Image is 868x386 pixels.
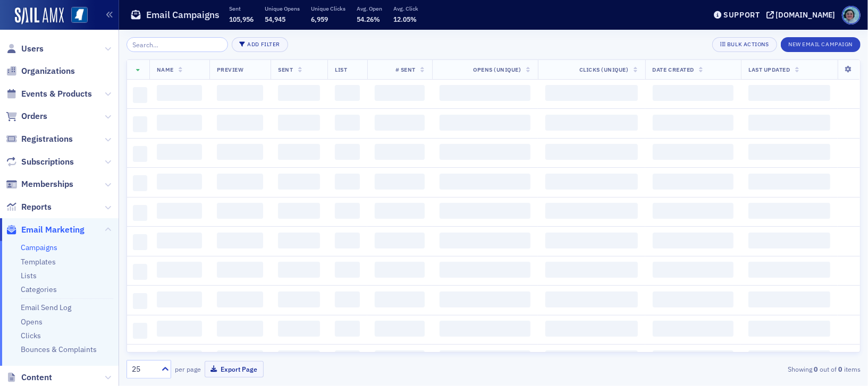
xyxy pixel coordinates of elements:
[21,317,43,327] a: Opens
[278,321,320,337] span: ‌
[157,233,202,248] span: ‌
[748,174,830,190] span: ‌
[217,291,263,307] span: ‌
[748,262,830,278] span: ‌
[6,372,52,383] a: Content
[335,233,360,248] span: ‌
[278,350,320,366] span: ‌
[133,116,148,132] span: ‌
[278,115,320,131] span: ‌
[6,178,73,190] a: Memberships
[133,175,148,191] span: ‌
[21,224,85,236] span: Email Marketing
[6,224,85,236] a: Email Marketing
[653,144,734,160] span: ‌
[545,203,638,219] span: ‌
[545,262,638,278] span: ‌
[545,115,638,131] span: ‌
[837,364,844,374] strong: 0
[781,37,861,52] button: New Email Campaign
[21,243,57,252] a: Campaigns
[653,203,734,219] span: ‌
[545,85,638,101] span: ‌
[776,10,836,20] div: [DOMAIN_NAME]
[21,110,47,122] span: Orders
[335,350,360,366] span: ‌
[265,5,300,12] p: Unique Opens
[440,85,530,101] span: ‌
[748,321,830,337] span: ‌
[748,291,830,307] span: ‌
[217,144,263,160] span: ‌
[375,321,425,337] span: ‌
[335,203,360,219] span: ‌
[71,7,88,23] img: SailAMX
[132,364,155,375] div: 25
[217,115,263,131] span: ‌
[157,203,202,219] span: ‌
[375,115,425,131] span: ‌
[623,364,861,374] div: Showing out of items
[375,262,425,278] span: ‌
[545,144,638,160] span: ‌
[335,291,360,307] span: ‌
[6,156,74,168] a: Subscriptions
[440,350,530,366] span: ‌
[278,262,320,278] span: ‌
[727,41,769,47] div: Bulk Actions
[653,115,734,131] span: ‌
[229,15,254,23] span: 105,956
[766,11,839,19] button: [DOMAIN_NAME]
[335,174,360,190] span: ‌
[748,85,830,101] span: ‌
[127,37,228,52] input: Search…
[217,321,263,337] span: ‌
[229,5,254,12] p: Sent
[723,10,760,20] div: Support
[653,350,734,366] span: ‌
[6,88,92,100] a: Events & Products
[712,37,777,52] button: Bulk Actions
[21,201,52,213] span: Reports
[545,321,638,337] span: ‌
[335,321,360,337] span: ‌
[335,144,360,160] span: ‌
[842,6,861,24] span: Profile
[157,174,202,190] span: ‌
[335,85,360,101] span: ‌
[653,291,734,307] span: ‌
[265,15,285,23] span: 54,945
[21,257,56,267] a: Templates
[21,43,44,55] span: Users
[15,7,64,24] img: SailAMX
[278,291,320,307] span: ‌
[440,144,530,160] span: ‌
[278,66,293,73] span: Sent
[545,350,638,366] span: ‌
[6,133,73,145] a: Registrations
[375,350,425,366] span: ‌
[357,15,380,23] span: 54.26%
[375,291,425,307] span: ‌
[146,8,220,21] h1: Email Campaigns
[21,285,57,294] a: Categories
[278,174,320,190] span: ‌
[217,350,263,366] span: ‌
[375,233,425,248] span: ‌
[133,293,148,309] span: ‌
[21,88,92,100] span: Events & Products
[133,264,148,280] span: ‌
[21,156,74,168] span: Subscriptions
[217,174,263,190] span: ‌
[6,201,52,213] a: Reports
[440,115,530,131] span: ‌
[157,262,202,278] span: ‌
[157,66,174,73] span: Name
[653,262,734,278] span: ‌
[6,43,44,55] a: Users
[21,271,37,280] a: Lists
[335,262,360,278] span: ‌
[311,5,345,12] p: Unique Clicks
[278,144,320,160] span: ‌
